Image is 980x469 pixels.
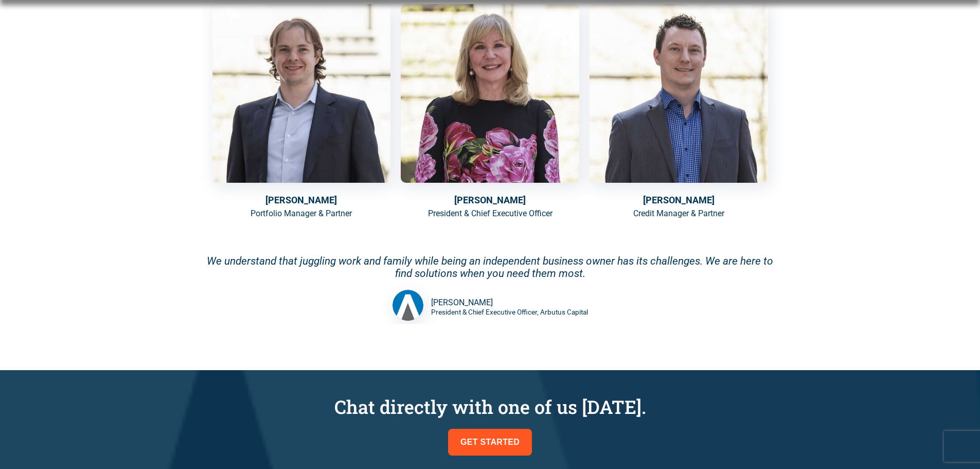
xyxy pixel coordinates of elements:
[202,396,778,418] h3: Chat directly with one of us [DATE].
[590,207,768,220] p: Credit Manager & Partner
[401,207,579,220] p: President & Chief Executive Officer
[212,207,391,220] p: Portfolio Manager & Partner
[212,193,391,207] h5: [PERSON_NAME]
[590,193,768,207] h5: [PERSON_NAME]
[448,429,532,456] a: Get Started
[202,255,778,280] div: We understand that juggling work and family while being an independent business owner has its cha...
[460,435,520,449] span: Get Started
[431,309,588,316] div: President & Chief Executive Officer, Arbutus Capital
[431,297,588,309] div: [PERSON_NAME]
[401,193,579,207] h5: [PERSON_NAME]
